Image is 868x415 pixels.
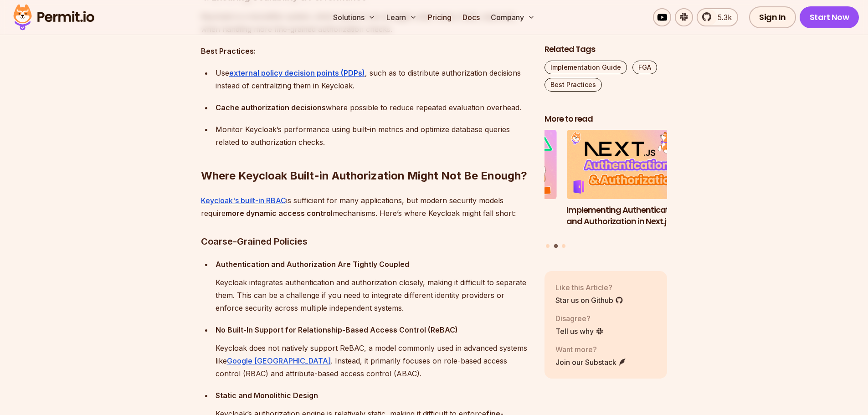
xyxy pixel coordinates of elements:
strong: Authentication and Authorization Are Tightly Coupled [216,260,409,269]
h2: Where Keycloak Built-in Authorization Might Not Be Enough? [201,132,530,183]
button: Solutions [329,8,379,26]
a: Implementing Multi-Tenant RBAC in Nuxt.jsImplementing Multi-Tenant RBAC in Nuxt.js [434,130,557,239]
button: Go to slide 2 [554,244,558,248]
a: 5.3k [697,8,738,26]
strong: Best Practices: [201,46,256,56]
div: Posts [544,130,668,250]
a: FGA [632,61,657,74]
a: Join our Substack [555,357,627,368]
a: Start Now [800,6,859,28]
a: Best Practices [544,78,602,92]
a: Keycloak's built-in RBAC [201,196,286,205]
li: 1 of 3 [434,130,557,239]
h2: More to read [544,113,668,125]
a: Star us on Github [555,295,623,306]
button: Learn [383,8,421,26]
p: is sufficient for many applications, but modern security models require mechanisms. Here’s where ... [201,194,530,220]
div: Use , such as to distribute authorization decisions instead of centralizing them in Keycloak. [216,67,530,92]
button: Go to slide 3 [562,244,565,248]
button: Company [487,8,539,26]
div: Monitor Keycloak’s performance using built-in metrics and optimize database queries related to au... [216,123,530,149]
p: Disagree? [555,313,604,324]
h3: Coarse-Grained Policies [201,234,530,249]
div: where possible to reduce repeated evaluation overhead. [216,101,530,114]
img: Implementing Authentication and Authorization in Next.js [566,130,689,200]
h3: Implementing Authentication and Authorization in Next.js [566,205,689,227]
a: external policy decision points (PDPs) [229,68,365,77]
h2: Related Tags [544,44,668,55]
span: 5.3k [712,12,732,23]
p: Want more? [555,344,627,355]
h3: Implementing Multi-Tenant RBAC in Nuxt.js [434,205,557,227]
strong: No Built-In Support for Relationship-Based Access Control (ReBAC) [216,325,458,334]
p: Like this Article? [555,282,623,293]
strong: Static and Monolithic Design [216,391,318,400]
p: Keycloak integrates authentication and authorization closely, making it difficult to separate the... [216,276,530,314]
a: Docs [459,8,483,26]
a: Implementation Guide [544,61,627,74]
img: Permit logo [9,2,98,33]
a: Tell us why [555,326,604,337]
a: Sign In [749,6,796,28]
li: 2 of 3 [566,130,689,239]
button: Go to slide 1 [546,244,550,248]
strong: more dynamic access control [226,209,333,218]
strong: Cache authorization decisions [216,103,326,112]
p: Keycloak does not natively support ReBAC, a model commonly used in advanced systems like . Instea... [216,342,530,380]
a: Google [GEOGRAPHIC_DATA] [227,356,331,365]
a: Pricing [424,8,455,26]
